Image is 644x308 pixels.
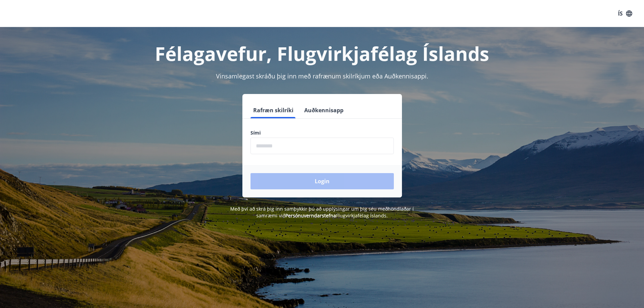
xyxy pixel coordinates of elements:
[216,72,428,80] span: Vinsamlegast skráðu þig inn með rafrænum skilríkjum eða Auðkennisappi.
[614,7,636,20] button: ÍS
[230,206,414,219] span: Með því að skrá þig inn samþykkir þú að upplýsingar um þig séu meðhöndlaðar í samræmi við Flugvir...
[285,212,336,219] a: Persónuverndarstefna
[302,102,346,118] button: Auðkennisapp
[251,129,394,136] label: Sími
[87,41,557,66] h1: Félagavefur, Flugvirkjafélag Íslands
[251,102,296,118] button: Rafræn skilríki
